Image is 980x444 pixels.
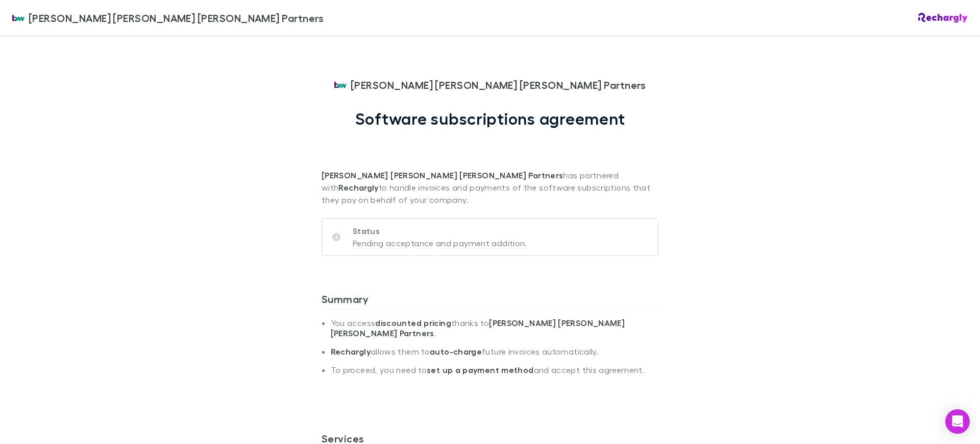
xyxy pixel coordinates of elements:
strong: auto-charge [430,346,482,357]
img: Rechargly Logo [918,13,968,23]
img: Brewster Walsh Waters Partners's Logo [334,79,347,91]
h3: Summary [322,293,658,309]
li: You access thanks to . [331,318,658,346]
strong: set up a payment method [427,365,533,375]
strong: discounted pricing [375,318,451,328]
strong: [PERSON_NAME] [PERSON_NAME] [PERSON_NAME] Partners [331,318,625,338]
h1: Software subscriptions agreement [355,109,625,128]
p: Pending acceptance and payment addition. [353,237,527,249]
p: Status [353,225,527,237]
strong: [PERSON_NAME] [PERSON_NAME] [PERSON_NAME] Partners [322,170,563,180]
span: [PERSON_NAME] [PERSON_NAME] [PERSON_NAME] Partners [29,10,324,26]
img: Brewster Walsh Waters Partners's Logo [12,12,24,24]
strong: Rechargly [338,182,378,193]
div: Open Intercom Messenger [945,409,970,434]
span: [PERSON_NAME] [PERSON_NAME] [PERSON_NAME] Partners [351,77,646,92]
p: has partnered with to handle invoices and payments of the software subscriptions that they pay on... [322,128,658,206]
li: To proceed, you need to and accept this agreement. [331,365,658,383]
strong: Rechargly [331,346,371,357]
li: allows them to future invoices automatically. [331,346,658,365]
